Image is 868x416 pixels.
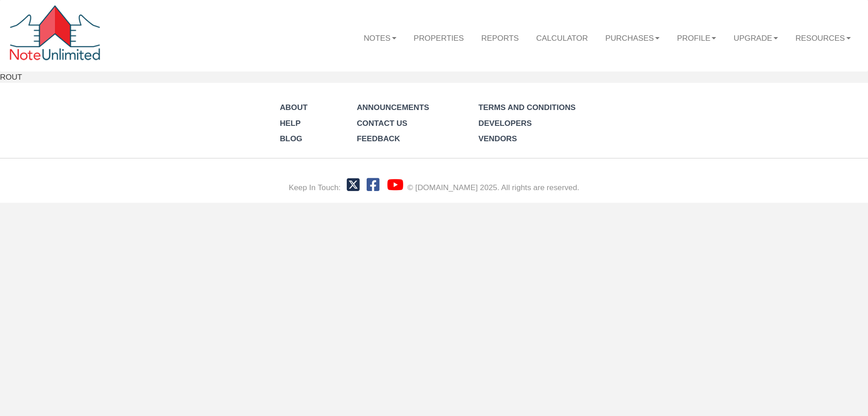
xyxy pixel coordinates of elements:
[472,24,528,51] a: Reports
[280,134,302,143] a: Blog
[478,103,576,112] a: Terms and Conditions
[355,24,405,51] a: Notes
[280,119,301,128] a: Help
[478,119,532,128] a: Developers
[528,24,597,51] a: Calculator
[405,24,472,51] a: Properties
[407,182,579,193] div: © [DOMAIN_NAME] 2025. All rights are reserved.
[357,134,400,143] a: Feedback
[478,134,517,143] a: Vendors
[280,103,307,112] a: About
[597,24,669,51] a: Purchases
[289,182,341,193] div: Keep In Touch:
[668,24,725,51] a: Profile
[787,24,859,51] a: Resources
[725,24,787,51] a: Upgrade
[357,119,407,128] a: Contact Us
[357,103,429,112] a: Announcements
